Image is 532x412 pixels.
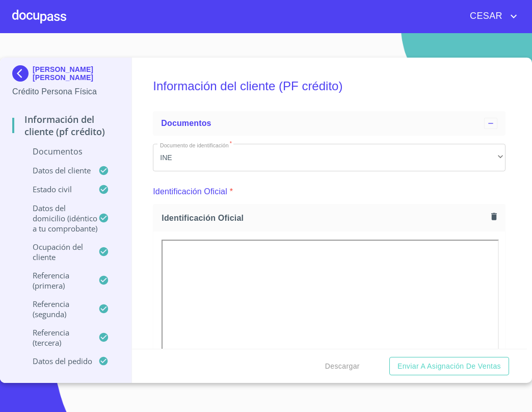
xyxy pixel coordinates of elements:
span: CESAR [462,8,508,24]
span: Enviar a Asignación de Ventas [397,360,501,373]
button: Descargar [321,357,364,376]
p: Datos del cliente [12,165,98,175]
img: Docupass spot blue [12,65,33,82]
div: [PERSON_NAME] [PERSON_NAME] [12,65,119,86]
p: Ocupación del Cliente [12,242,98,262]
p: Datos del pedido [12,356,98,366]
p: Estado Civil [12,184,98,194]
p: Crédito Persona Física [12,86,119,98]
span: Identificación Oficial [162,213,487,223]
button: account of current user [462,8,520,24]
h5: Información del cliente (PF crédito) [153,65,506,107]
p: Datos del domicilio (idéntico a tu comprobante) [12,203,98,234]
span: Descargar [325,360,360,373]
p: Identificación Oficial [153,186,227,198]
button: Enviar a Asignación de Ventas [389,357,509,376]
div: Documentos [153,111,506,136]
span: Documentos [161,119,211,127]
p: [PERSON_NAME] [PERSON_NAME] [33,65,119,82]
p: Referencia (segunda) [12,299,98,319]
p: Documentos [12,146,119,157]
div: INE [153,144,506,171]
p: Referencia (tercera) [12,327,98,348]
p: Referencia (primera) [12,270,98,291]
p: Información del cliente (PF crédito) [12,113,119,138]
